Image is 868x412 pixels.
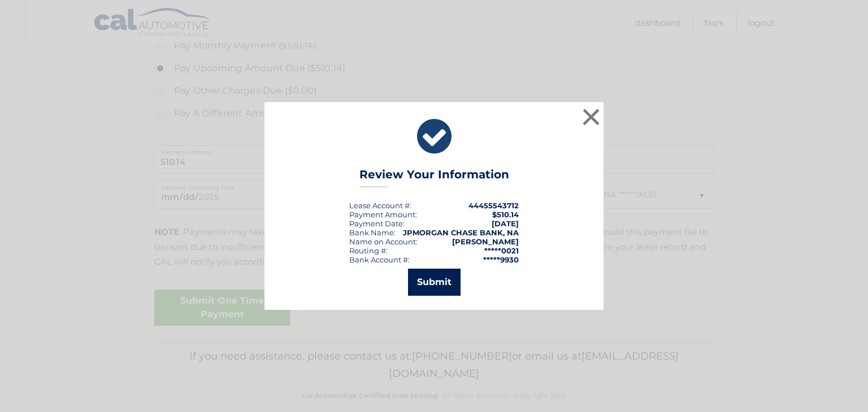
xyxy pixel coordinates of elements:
strong: JPMORGAN CHASE BANK, NA [403,228,519,237]
div: Routing #: [349,246,388,255]
span: [DATE] [492,219,519,228]
div: Payment Amount: [349,210,417,219]
button: Submit [408,269,461,296]
strong: 44455543712 [468,201,519,210]
div: Bank Account #: [349,255,410,264]
button: × [580,106,602,128]
span: Payment Date [349,219,403,228]
div: Name on Account: [349,237,418,246]
span: $510.14 [492,210,519,219]
div: Lease Account #: [349,201,411,210]
strong: [PERSON_NAME] [452,237,519,246]
div: : [349,219,405,228]
div: Bank Name: [349,228,396,237]
h3: Review Your Information [359,168,509,187]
